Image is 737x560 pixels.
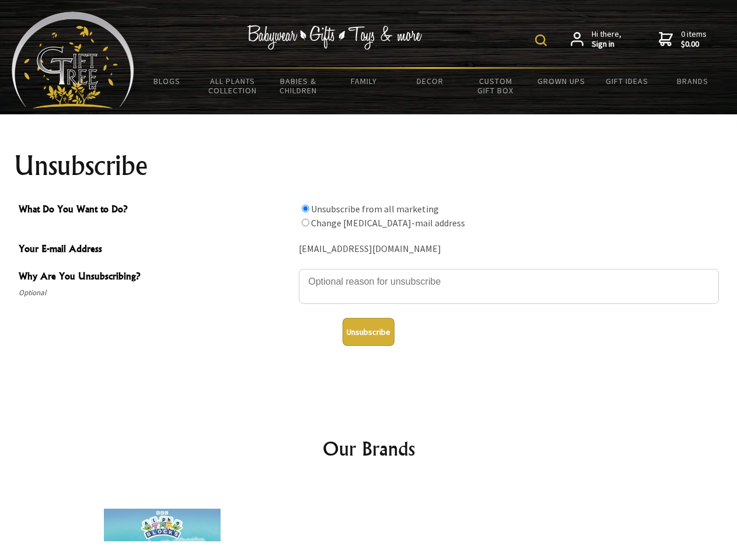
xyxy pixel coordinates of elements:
img: product search [535,34,547,46]
label: Change [MEDICAL_DATA]-mail address [311,217,465,229]
span: 0 items [681,29,707,50]
h1: Unsubscribe [14,152,724,180]
span: What Do You Want to Do? [19,202,293,219]
a: Custom Gift Box [463,69,529,103]
button: Unsubscribe [343,318,394,346]
img: Babyware - Gifts - Toys and more... [12,12,134,108]
span: Hi there, [592,29,621,50]
input: What Do You Want to Do? [302,219,309,226]
h2: Our Brands [23,435,714,463]
a: All Plants Collection [200,69,266,103]
a: Gift Ideas [594,69,660,93]
span: Your E-mail Address [19,242,293,258]
a: 0 items$0.00 [659,29,707,50]
a: BLOGS [134,69,200,93]
span: Optional [19,286,293,300]
div: [EMAIL_ADDRESS][DOMAIN_NAME] [299,240,719,258]
img: Babywear - Gifts - Toys & more [247,25,422,50]
strong: $0.00 [681,39,707,50]
span: Why Are You Unsubscribing? [19,269,293,286]
textarea: Why Are You Unsubscribing? [299,269,719,304]
a: Brands [660,69,726,93]
a: Decor [397,69,463,93]
label: Unsubscribe from all marketing [311,203,439,215]
a: Babies & Children [266,69,331,103]
strong: Sign in [592,39,621,50]
a: Grown Ups [528,69,594,93]
a: Hi there,Sign in [571,29,621,50]
a: Family [331,69,397,93]
input: What Do You Want to Do? [302,205,309,212]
